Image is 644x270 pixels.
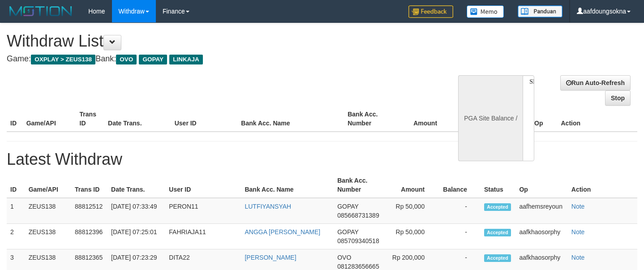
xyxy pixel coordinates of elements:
[571,254,585,261] a: Note
[169,55,203,64] span: LINKAJA
[531,106,557,132] th: Op
[245,254,296,261] a: [PERSON_NAME]
[344,106,397,132] th: Bank Acc. Number
[571,203,585,210] a: Note
[388,198,438,224] td: Rp 50,000
[31,55,95,64] span: OXPLAY > ZEUS138
[71,198,107,224] td: 88812512
[334,172,388,198] th: Bank Acc. Number
[451,106,499,132] th: Balance
[245,228,320,236] a: ANGGA [PERSON_NAME]
[408,5,453,18] img: Feedback.jpg
[76,106,104,132] th: Trans ID
[25,172,71,198] th: Game/API
[71,172,107,198] th: Trans ID
[560,75,631,90] a: Run Auto-Refresh
[515,224,567,249] td: aafkhaosorphy
[467,5,504,18] img: Button%20Memo.svg
[518,5,562,17] img: panduan.png
[438,198,481,224] td: -
[484,229,511,236] span: Accepted
[116,55,137,64] span: OVO
[571,228,585,236] a: Note
[515,172,567,198] th: Op
[237,106,344,132] th: Bank Acc. Name
[337,237,379,244] span: 085709340518
[337,203,358,210] span: GOPAY
[241,172,334,198] th: Bank Acc. Name
[7,198,25,224] td: 1
[337,228,358,236] span: GOPAY
[7,224,25,249] td: 2
[458,75,523,161] div: PGA Site Balance /
[107,172,165,198] th: Date Trans.
[388,224,438,249] td: Rp 50,000
[438,172,481,198] th: Balance
[337,212,379,219] span: 085668731389
[568,172,637,198] th: Action
[7,55,421,64] h4: Game: Bank:
[337,254,351,261] span: OVO
[397,106,451,132] th: Amount
[484,203,511,211] span: Accepted
[605,90,631,106] a: Stop
[7,32,421,50] h1: Withdraw List
[337,263,379,270] span: 081283656665
[165,198,241,224] td: PERON11
[139,55,167,64] span: GOPAY
[165,224,241,249] td: FAHRIAJA11
[558,106,638,132] th: Action
[71,224,107,249] td: 88812396
[171,106,238,132] th: User ID
[388,172,438,198] th: Amount
[165,172,241,198] th: User ID
[25,224,71,249] td: ZEUS138
[438,224,481,249] td: -
[481,172,515,198] th: Status
[7,106,23,132] th: ID
[484,254,511,262] span: Accepted
[104,106,171,132] th: Date Trans.
[7,172,25,198] th: ID
[245,203,291,210] a: LUTFIYANSYAH
[515,198,567,224] td: aafhemsreyoun
[7,150,637,168] h1: Latest Withdraw
[25,198,71,224] td: ZEUS138
[107,224,165,249] td: [DATE] 07:25:01
[7,4,75,18] img: MOTION_logo.png
[107,198,165,224] td: [DATE] 07:33:49
[23,106,76,132] th: Game/API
